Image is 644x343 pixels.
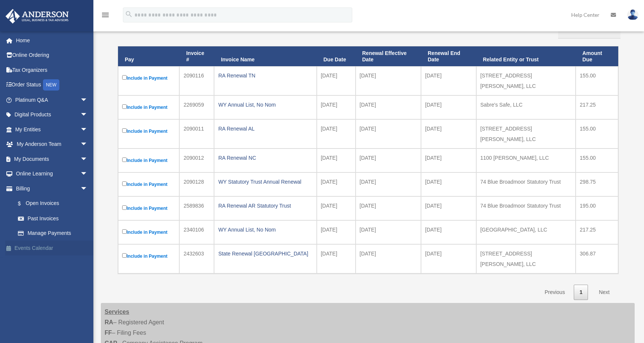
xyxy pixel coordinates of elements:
input: Search: [558,24,620,39]
td: [DATE] [421,220,476,244]
input: Include in Payment [122,128,127,133]
span: arrow_drop_down [80,151,95,167]
input: Include in Payment [122,205,127,210]
td: [DATE] [421,172,476,196]
img: Anderson Advisors Platinum Portal [3,9,71,24]
label: Include in Payment [122,156,175,165]
td: [DATE] [356,172,421,196]
strong: RA [105,319,113,325]
td: 2269059 [179,95,214,119]
div: RA Renewal TN [218,70,312,81]
td: [STREET_ADDRESS][PERSON_NAME], LLC [476,66,576,95]
td: [DATE] [356,148,421,172]
td: 2432603 [179,244,214,273]
div: WY Statutory Trust Annual Renewal [218,177,312,187]
span: arrow_drop_down [80,92,95,108]
div: RA Renewal AL [218,123,312,134]
td: [DATE] [356,244,421,273]
div: NEW [43,79,59,91]
td: [DATE] [317,148,356,172]
a: My Anderson Teamarrow_drop_down [5,137,99,152]
td: 306.87 [576,244,618,273]
td: [DATE] [421,119,476,148]
td: 217.25 [576,95,618,119]
td: [DATE] [317,220,356,244]
div: State Renewal [GEOGRAPHIC_DATA] [218,248,312,259]
th: Renewal End Date: activate to sort column ascending [421,46,476,67]
td: [DATE] [421,244,476,273]
label: Include in Payment [122,228,175,237]
a: Order StatusNEW [5,77,99,93]
th: Amount Due: activate to sort column ascending [576,46,618,67]
a: My Entitiesarrow_drop_down [5,122,99,137]
input: Include in Payment [122,75,127,80]
a: Digital Productsarrow_drop_down [5,107,99,122]
label: Include in Payment [122,103,175,112]
a: Platinum Q&Aarrow_drop_down [5,92,99,107]
div: RA Renewal AR Statutory Trust [218,200,312,211]
img: User Pic [627,9,638,20]
a: menu [101,13,110,19]
input: Include in Payment [122,229,127,234]
td: [DATE] [317,119,356,148]
span: arrow_drop_down [80,166,95,182]
label: Include in Payment [122,74,175,83]
input: Include in Payment [122,157,127,162]
input: Include in Payment [122,253,127,258]
td: [DATE] [317,172,356,196]
a: Billingarrow_drop_down [5,181,95,196]
input: Include in Payment [122,181,127,186]
td: [STREET_ADDRESS][PERSON_NAME], LLC [476,244,576,273]
div: WY Annual List, No Nom [218,224,312,235]
td: [STREET_ADDRESS][PERSON_NAME], LLC [476,119,576,148]
th: Due Date: activate to sort column ascending [317,46,356,67]
td: 2090011 [179,119,214,148]
i: menu [101,10,110,19]
td: 74 Blue Broadmoor Statutory Trust [476,196,576,220]
a: Home [5,33,99,48]
a: 1 [574,285,588,300]
td: 217.25 [576,220,618,244]
td: [DATE] [356,119,421,148]
div: WY Annual List, No Nom [218,99,312,110]
strong: FF [105,330,112,336]
td: [DATE] [356,95,421,119]
span: $ [22,199,26,208]
td: 2090012 [179,148,214,172]
td: [DATE] [356,220,421,244]
th: Invoice Name: activate to sort column ascending [214,46,316,67]
td: [GEOGRAPHIC_DATA], LLC [476,220,576,244]
a: $Open Invoices [10,196,92,211]
a: Online Learningarrow_drop_down [5,166,99,181]
td: [DATE] [421,148,476,172]
td: [DATE] [421,95,476,119]
td: 2340106 [179,220,214,244]
th: Renewal Effective Date: activate to sort column ascending [356,46,421,67]
a: My Documentsarrow_drop_down [5,151,99,166]
td: 298.75 [576,172,618,196]
span: arrow_drop_down [80,122,95,137]
td: 74 Blue Broadmoor Statutory Trust [476,172,576,196]
a: Online Ordering [5,48,99,63]
td: 155.00 [576,119,618,148]
span: arrow_drop_down [80,107,95,123]
td: Sabre's Safe, LLC [476,95,576,119]
th: Pay: activate to sort column descending [118,46,179,67]
td: 2589836 [179,196,214,220]
td: 2090128 [179,172,214,196]
td: [DATE] [317,95,356,119]
div: RA Renewal NC [218,153,312,163]
td: 1100 [PERSON_NAME], LLC [476,148,576,172]
strong: Services [105,309,129,315]
td: [DATE] [317,66,356,95]
td: [DATE] [421,66,476,95]
a: Next [593,285,615,300]
label: Include in Payment [122,252,175,261]
span: arrow_drop_down [80,137,95,152]
a: Past Invoices [10,211,95,226]
a: Previous [539,285,570,300]
td: 155.00 [576,148,618,172]
label: Include in Payment [122,204,175,213]
td: [DATE] [421,196,476,220]
a: Tax Organizers [5,62,99,77]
